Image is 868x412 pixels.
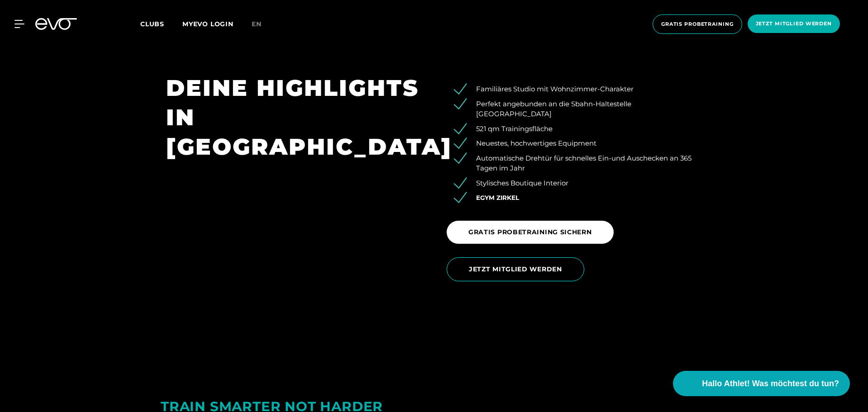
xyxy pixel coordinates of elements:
[140,19,182,28] a: Clubs
[702,378,839,390] span: Hallo Athlet! Was möchtest du tun?
[661,20,734,28] span: Gratis Probetraining
[460,178,702,189] li: Stylisches Boutique Interior
[140,20,164,28] span: Clubs
[650,14,745,34] a: Gratis Probetraining
[166,73,421,161] h1: DEINE HIGHLIGHTS IN [GEOGRAPHIC_DATA]
[252,19,272,29] a: en
[745,14,843,34] a: Jetzt Mitglied werden
[460,124,702,134] li: 521 qm Trainingsfläche
[460,84,702,95] li: Familiäres Studio mit Wohnzimmer-Charakter
[460,138,702,149] li: Neuestes, hochwertiges Equipment
[460,99,702,119] li: Perfekt angebunden an die Sbahn-Haltestelle [GEOGRAPHIC_DATA]
[476,194,519,201] span: EGYM Zirkel
[673,371,850,396] button: Hallo Athlet! Was möchtest du tun?
[447,251,588,288] a: JETZT MITGLIED WERDEN
[469,265,562,274] span: JETZT MITGLIED WERDEN
[182,20,234,28] a: MYEVO LOGIN
[460,153,702,174] li: Automatische Drehtür für schnelles Ein-und Auschecken an 365 Tagen im Jahr
[468,227,592,237] span: GRATIS PROBETRAINING SICHERN
[252,20,262,28] span: en
[476,193,519,202] a: EGYM Zirkel
[756,20,832,28] span: Jetzt Mitglied werden
[447,214,617,251] a: GRATIS PROBETRAINING SICHERN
